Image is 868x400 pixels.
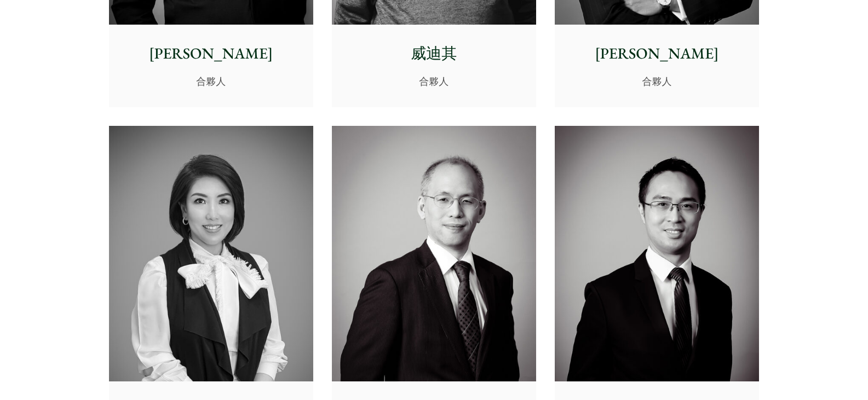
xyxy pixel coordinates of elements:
[118,74,304,89] p: 合夥人
[341,42,527,65] p: 威迪其
[564,42,750,65] p: [PERSON_NAME]
[118,42,304,65] p: [PERSON_NAME]
[341,74,527,89] p: 合夥人
[564,74,750,89] p: 合夥人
